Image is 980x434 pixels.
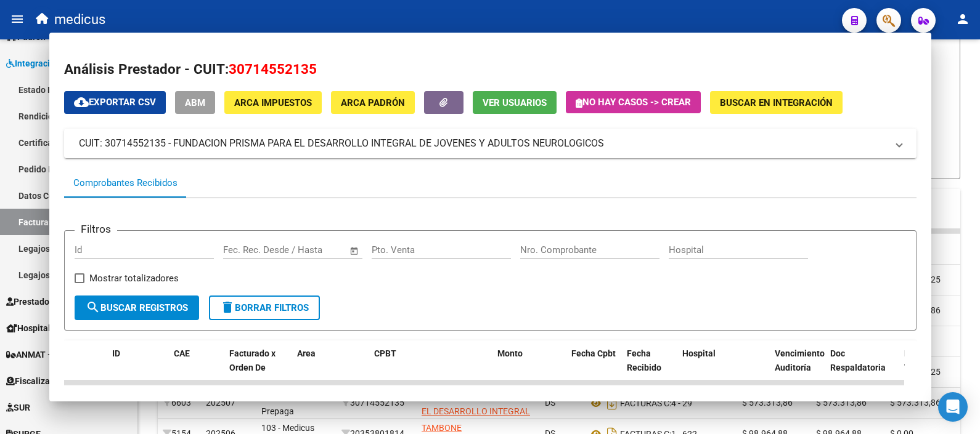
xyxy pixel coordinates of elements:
span: 30714552135 [229,61,317,77]
span: ABM [185,97,205,108]
span: CPBT [374,348,396,358]
datatable-header-cell: Facturado x Orden De [224,340,292,395]
button: ARCA Impuestos [224,91,322,114]
span: Borrar Filtros [220,302,309,313]
h2: Análisis Prestador - CUIT: [64,59,917,80]
span: Exportar CSV [74,97,156,108]
span: Doc Respaldatoria [830,348,886,372]
mat-panel-title: CUIT: 30714552135 - FUNDACION PRISMA PARA EL DESARROLLO INTEGRAL DE JOVENES Y ADULTOS NEUROLOGICOS [79,136,887,151]
span: Prestadores / Proveedores [6,295,118,308]
h3: Filtros [75,221,117,237]
datatable-header-cell: Doc Trazabilidad [899,340,973,395]
span: Integración (discapacidad) [6,57,120,70]
button: No hay casos -> Crear [566,91,701,113]
mat-icon: search [86,300,100,315]
mat-icon: delete [220,300,235,315]
datatable-header-cell: ID [107,340,169,395]
span: FACTURAS C: [620,398,671,408]
mat-icon: person [955,12,970,26]
span: Buscar Registros [86,302,188,313]
span: ARCA Impuestos [234,97,312,108]
span: Monto [497,348,523,358]
span: Area [297,348,316,358]
span: $ 573.313,86 [890,398,941,408]
datatable-header-cell: Area [292,340,369,395]
button: ARCA Padrón [331,91,415,114]
div: 6603 [163,396,196,410]
span: $ 573.313,86 [816,398,867,408]
datatable-header-cell: Monto [492,340,566,395]
button: ABM [175,91,215,114]
i: Descargar documento [604,393,620,413]
button: Ver Usuarios [473,91,557,114]
span: CAE [174,348,190,358]
span: SUR [6,401,30,414]
button: Exportar CSV [64,91,166,114]
button: Buscar en Integración [710,91,843,114]
span: Fiscalización RG [6,374,80,388]
span: Fecha Recibido [627,348,661,372]
mat-icon: cloud_download [74,95,89,110]
div: Comprobantes Recibidos [73,176,178,190]
datatable-header-cell: Vencimiento Auditoría [770,340,825,395]
div: 4 - 29 [588,393,732,413]
span: Vencimiento Auditoría [775,348,825,372]
datatable-header-cell: Fecha Cpbt [566,340,622,395]
div: 30714552135 [341,396,412,410]
datatable-header-cell: CAE [169,340,224,395]
span: Ver Usuarios [483,97,547,108]
input: Fecha inicio [223,244,273,255]
span: Fecha Cpbt [571,348,616,358]
datatable-header-cell: CPBT [369,340,492,395]
mat-icon: menu [10,12,25,26]
mat-expansion-panel-header: CUIT: 30714552135 - FUNDACION PRISMA PARA EL DESARROLLO INTEGRAL DE JOVENES Y ADULTOS NEUROLOGICOS [64,129,917,158]
button: Open calendar [347,244,361,258]
span: ANMAT - Trazabilidad [6,348,103,361]
span: Facturado x Orden De [229,348,276,372]
span: Hospitales Públicos [6,321,96,335]
span: 202507 [206,398,235,408]
input: Fecha fin [284,244,344,255]
datatable-header-cell: Hospital [677,340,770,395]
span: Buscar en Integración [720,97,833,108]
span: Mostrar totalizadores [89,271,179,286]
span: Hospital [682,348,716,358]
datatable-header-cell: Doc Respaldatoria [825,340,899,395]
span: DS [545,398,555,408]
span: $ 573.313,86 [742,398,793,408]
span: ID [112,348,120,358]
span: No hay casos -> Crear [576,97,691,108]
span: ARCA Padrón [341,97,405,108]
button: Buscar Registros [75,295,199,320]
button: Borrar Filtros [209,295,320,320]
span: medicus [54,6,105,33]
datatable-header-cell: Fecha Recibido [622,340,677,395]
div: Open Intercom Messenger [938,392,968,422]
